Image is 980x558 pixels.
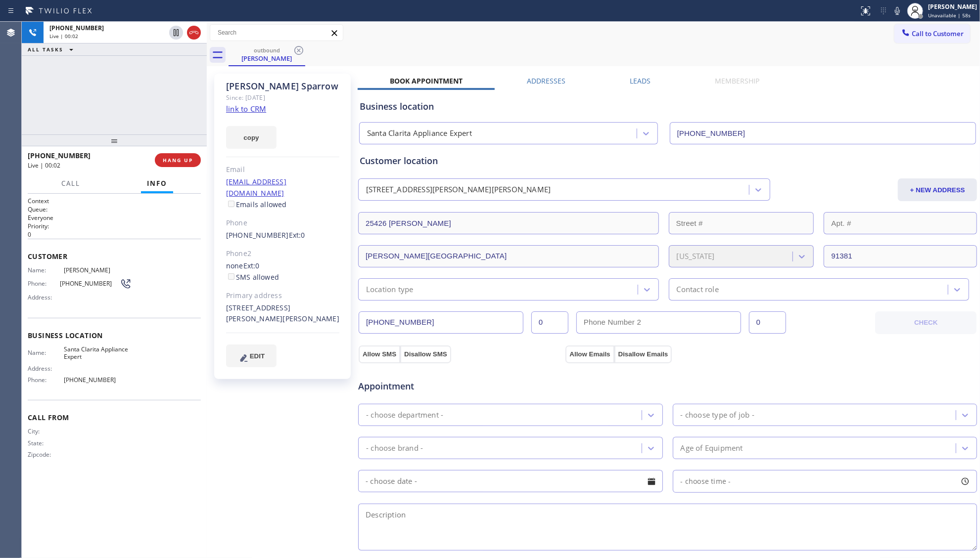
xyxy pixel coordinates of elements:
button: Hold Customer [169,26,183,40]
span: Live | 00:02 [28,161,60,170]
span: City: [28,428,64,435]
span: Address: [28,365,64,372]
input: Address [358,212,659,234]
button: ALL TASKS [22,43,83,55]
span: Customer [28,252,201,261]
div: Customer location [360,154,976,168]
input: Emails allowed [228,201,234,207]
label: Book Appointment [390,76,463,86]
input: Street # [669,212,814,234]
div: Santa Clarita Appliance Expert [367,128,472,139]
div: [STREET_ADDRESS][PERSON_NAME][PERSON_NAME] [226,302,339,325]
span: ALL TASKS [28,46,63,53]
span: Call From [28,413,201,422]
span: Ext: 0 [243,261,260,270]
div: Primary address [226,290,339,301]
span: State: [28,439,64,447]
h1: Context [28,197,201,205]
div: Location type [366,284,414,295]
input: Phone Number [359,311,523,334]
h2: Priority: [28,222,201,230]
label: SMS allowed [226,272,279,282]
input: Ext. [531,311,568,334]
span: Live | 00:02 [49,33,78,40]
button: Disallow SMS [400,345,451,363]
label: Leads [630,76,651,86]
input: Search [210,25,343,41]
span: Call [61,179,80,188]
button: Mute [890,4,904,18]
button: HANG UP [155,153,201,167]
div: Phone2 [226,248,339,259]
button: Allow Emails [565,345,614,363]
div: Email [226,164,339,175]
h2: Queue: [28,205,201,214]
input: Apt. # [824,212,977,234]
button: copy [226,126,277,149]
div: Age of Equipment [681,442,743,454]
span: - choose time - [681,476,731,486]
span: Name: [28,349,64,356]
button: Disallow Emails [614,345,672,363]
span: [PHONE_NUMBER] [49,24,104,32]
a: [EMAIL_ADDRESS][DOMAIN_NAME] [226,177,286,198]
button: EDIT [226,344,277,367]
span: Phone: [28,376,64,384]
div: [STREET_ADDRESS][PERSON_NAME][PERSON_NAME] [366,184,551,196]
label: Membership [715,76,759,86]
p: 0 [28,230,201,239]
button: Call to Customer [894,24,970,43]
span: [PHONE_NUMBER] [28,151,91,160]
a: link to CRM [226,104,266,114]
input: SMS allowed [228,273,234,280]
span: Phone: [28,280,60,287]
span: Ext: 0 [289,230,305,240]
span: [PHONE_NUMBER] [64,376,132,384]
input: City [358,245,659,267]
span: Santa Clarita Appliance Expert [64,345,132,361]
span: Business location [28,331,201,340]
div: - choose brand - [366,442,423,454]
input: Phone Number 2 [576,311,741,334]
span: Appointment [358,380,563,393]
div: [PERSON_NAME] [230,54,304,63]
p: Everyone [28,214,201,222]
span: Name: [28,266,64,274]
span: Call to Customer [912,29,964,38]
label: Emails allowed [226,200,287,209]
span: [PERSON_NAME] [64,266,132,274]
span: [PHONE_NUMBER] [60,280,120,287]
a: [PHONE_NUMBER] [226,230,289,240]
div: Since: [DATE] [226,92,339,103]
button: CHECK [875,311,977,334]
span: Zipcode: [28,451,64,458]
div: David Sparrow [230,44,304,65]
div: [PERSON_NAME] [928,2,977,11]
div: - choose department - [366,409,443,421]
span: HANG UP [163,157,193,164]
div: Phone [226,217,339,229]
button: Hang up [187,26,201,40]
div: - choose type of job - [681,409,754,421]
div: [PERSON_NAME] Sparrow [226,81,339,92]
span: Info [147,179,167,188]
div: Contact role [677,284,719,295]
span: Unavailable | 58s [928,12,971,19]
input: Phone Number [670,122,977,144]
input: ZIP [824,245,977,267]
button: Call [55,174,86,193]
button: + NEW ADDRESS [898,178,977,201]
div: outbound [230,46,304,54]
button: Allow SMS [359,345,400,363]
input: Ext. 2 [749,311,786,334]
div: Business location [360,100,976,113]
button: Info [141,174,173,193]
label: Addresses [527,76,565,86]
span: Address: [28,294,64,301]
div: none [226,260,339,283]
input: - choose date - [358,470,663,492]
span: EDIT [250,352,265,360]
